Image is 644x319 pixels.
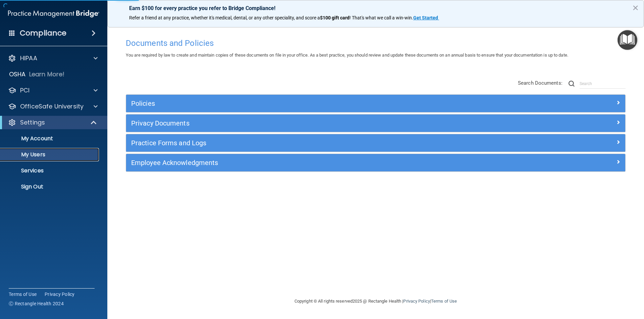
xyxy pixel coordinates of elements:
p: My Users [4,151,96,158]
p: Sign Out [4,183,96,190]
strong: Get Started [413,15,438,20]
a: OfficeSafe University [8,102,98,110]
input: Search [580,79,626,89]
h5: Employee Acknowledgments [131,159,495,166]
h5: Policies [131,100,495,107]
p: OfficeSafe University [20,102,84,110]
button: Open Resource Center [618,30,637,50]
a: Settings [8,118,97,127]
a: Get Started [413,15,439,20]
div: Copyright © All rights reserved 2025 @ Rectangle Health | | [253,291,498,312]
p: Services [4,167,96,174]
a: Terms of Use [9,291,37,298]
a: Privacy Documents [131,118,620,129]
p: My Account [4,135,96,142]
a: Terms of Use [431,299,457,304]
span: Search Documents: [518,80,562,86]
a: Employee Acknowledgments [131,157,620,168]
a: PCI [8,86,98,94]
span: Refer a friend at any practice, whether it's medical, dental, or any other speciality, and score a [129,15,320,20]
a: Practice Forms and Logs [131,138,620,148]
p: HIPAA [20,54,37,62]
p: Settings [20,118,45,127]
p: Learn More! [29,70,65,78]
h5: Privacy Documents [131,119,495,127]
img: PMB logo [8,7,99,20]
button: Close [632,2,639,13]
p: PCI [20,86,30,94]
span: ! That's what we call a win-win. [350,15,413,20]
strong: $100 gift card [320,15,350,20]
a: Privacy Policy [45,291,75,298]
p: Earn $100 for every practice you refer to Bridge Compliance! [129,5,622,11]
a: Privacy Policy [403,299,430,304]
a: HIPAA [8,54,98,62]
span: Ⓒ Rectangle Health 2024 [9,300,64,307]
span: You are required by law to create and maintain copies of these documents on file in your office. ... [126,53,568,58]
h4: Documents and Policies [126,39,626,48]
h4: Compliance [20,28,66,38]
img: ic-search.3b580494.png [569,81,575,87]
p: OSHA [9,70,26,78]
a: Policies [131,98,620,109]
h5: Practice Forms and Logs [131,139,495,147]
